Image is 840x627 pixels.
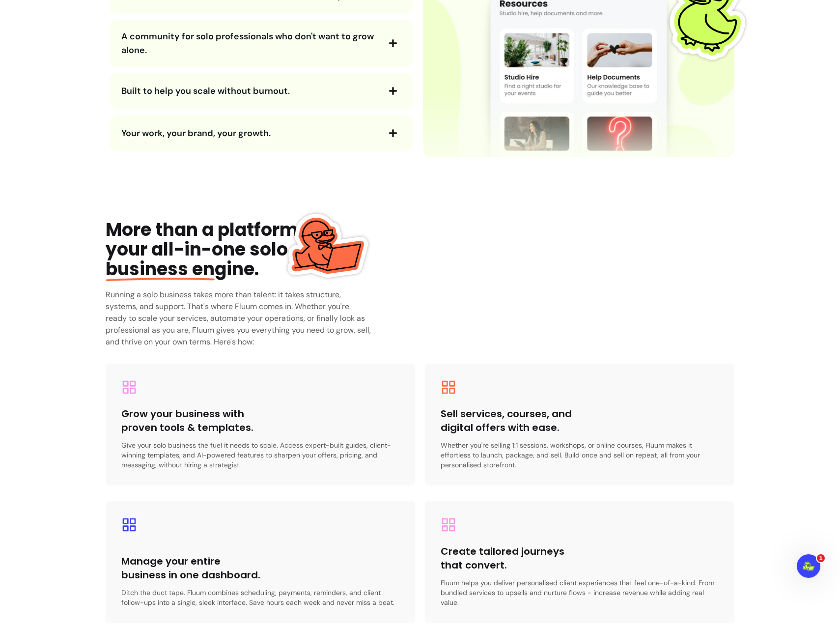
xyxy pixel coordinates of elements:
img: Fluum Duck sticker [285,203,368,287]
div: More than a platform, your all-in-one solo [106,220,318,279]
span: A community for solo professionals who don't want to grow alone. [121,30,374,56]
p: Fluum helps you deliver personalised client experiences that feel one-of-a-kind. From bundled ser... [441,578,719,607]
span: Your work, your brand, your growth. [121,127,271,139]
button: Built to help you scale without burnout. [121,83,401,99]
h3: Manage your entire business in one dashboard. [121,554,260,582]
h3: Sell services, courses, and digital offers with ease. [441,407,580,434]
span: 1 [817,554,825,562]
p: Ditch the duct tape. Fluum combines scheduling, payments, reminders, and client follow-ups into a... [121,588,399,607]
span: gine. [106,256,259,282]
h3: Grow your business with proven tools & templates. [121,407,260,434]
h3: Running a solo business takes more than talent: it takes structure, systems, and support. That's ... [106,289,372,348]
span: Built to help you scale without burnout. [121,85,290,97]
p: Whether you're selling 1:1 sessions, workshops, or online courses, Fluum makes it effortless to l... [441,440,719,470]
h3: Create tailored journeys that convert. [441,544,580,572]
button: A community for solo professionals who don't want to grow alone. [121,29,401,57]
iframe: Intercom live chat [797,554,820,578]
p: Give your solo business the fuel it needs to scale. Access expert-built guides, client-winning te... [121,440,399,470]
span: business en [106,256,215,282]
button: Your work, your brand, your growth. [121,125,401,142]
